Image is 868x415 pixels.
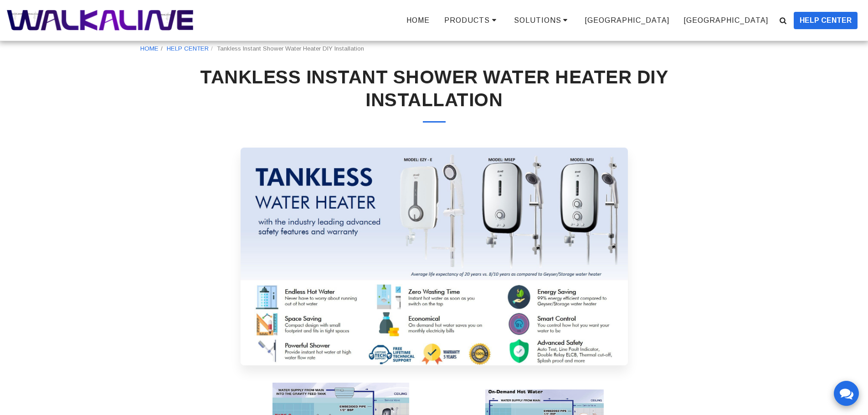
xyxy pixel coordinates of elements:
[140,66,728,112] h1: Tankless Instant Shower Water Heater DIY Installation
[585,16,669,24] span: [GEOGRAPHIC_DATA]
[677,13,775,28] a: [GEOGRAPHIC_DATA]
[437,13,506,28] a: PRODUCTS
[791,12,861,29] a: HELP CENTER
[209,45,364,53] li: Tankless Instant Shower Water Heater DIY Installation
[167,45,209,52] a: HELP CENTER
[578,13,676,28] a: [GEOGRAPHIC_DATA]
[444,16,490,24] span: PRODUCTS
[514,16,561,24] span: SOLUTIONS
[400,13,437,28] a: HOME
[406,16,430,24] span: HOME
[800,15,852,26] span: HELP CENTER
[507,13,578,28] a: SOLUTIONS
[241,148,628,365] img: Tankless Instant Shower Water Heater DIY Installation
[794,12,858,29] button: HELP CENTER
[140,45,159,52] a: HOME
[7,10,193,31] img: WALKALINE
[684,16,768,24] span: [GEOGRAPHIC_DATA]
